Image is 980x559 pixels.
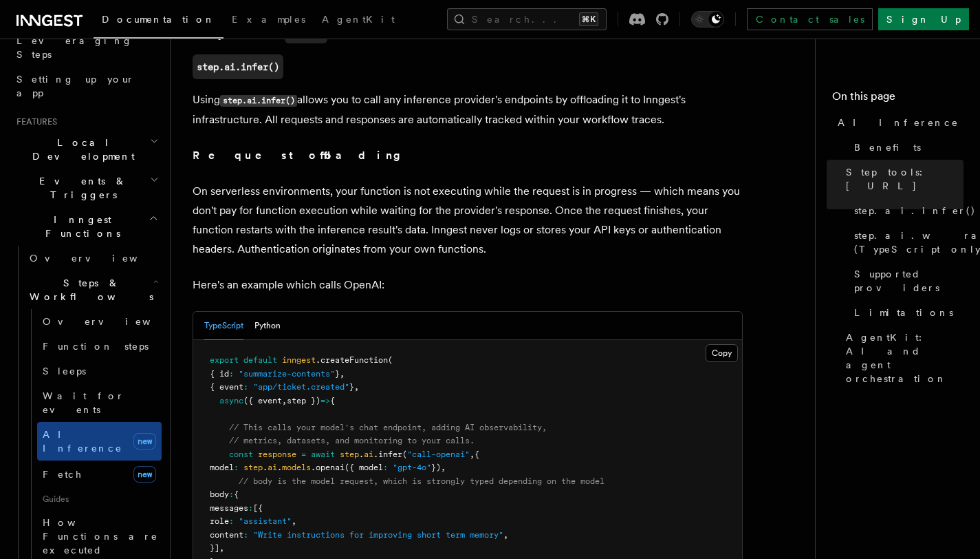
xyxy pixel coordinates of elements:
[210,355,239,365] span: export
[431,463,441,472] span: })
[320,396,330,405] span: =>
[393,463,431,472] span: "gpt-4o"
[407,450,470,459] span: "call-openai"
[229,436,475,445] span: // metrics, datasets, and monitoring to your calls.
[17,74,135,98] span: Setting up your app
[210,516,229,526] span: role
[232,14,305,25] span: Examples
[282,463,311,472] span: models
[243,396,282,405] span: ({ event
[210,369,229,379] span: { id
[243,530,248,540] span: :
[373,450,402,459] span: .infer
[691,11,724,28] button: Toggle dark mode
[268,463,277,472] span: ai
[239,476,605,486] span: // body is the model request, which is strongly typed depending on the model
[37,359,162,383] a: Sleeps
[24,271,162,309] button: Steps & Workflows
[354,382,359,392] span: ,
[447,8,607,30] button: Search...⌘K
[37,383,162,422] a: Wait for events
[220,95,297,107] code: step.ai.infer()
[282,355,316,365] span: inngest
[322,14,395,25] span: AgentKit
[579,12,598,26] kbd: ⌘K
[243,382,248,392] span: :
[846,165,963,193] span: Step tools: [URL]
[706,344,738,362] button: Copy
[239,369,335,379] span: "summarize-contents"
[30,253,171,264] span: Overview
[292,516,296,526] span: ,
[854,140,921,154] span: Benefits
[24,246,162,271] a: Overview
[193,90,743,129] p: Using allows you to call any inference provider's endpoints by offloading it to Inngest's infrast...
[832,110,963,135] a: AI Inference
[219,543,224,553] span: ,
[11,136,150,163] span: Local Development
[229,489,234,499] span: :
[193,275,743,295] p: Here's an example which calls OpenAI:
[224,4,314,37] a: Examples
[849,135,963,160] a: Benefits
[133,466,156,483] span: new
[747,8,873,30] a: Contact sales
[239,516,292,526] span: "assistant"
[11,130,162,169] button: Local Development
[849,198,963,223] a: step.ai.infer()
[441,463,446,472] span: ,
[210,543,219,553] span: }]
[383,463,388,472] span: :
[258,450,296,459] span: response
[253,382,349,392] span: "app/ticket.created"
[248,503,253,513] span: :
[133,433,156,450] span: new
[330,396,335,405] span: {
[11,67,162,105] a: Setting up your app
[388,355,393,365] span: (
[840,160,963,198] a: Step tools: [URL]
[234,489,239,499] span: {
[102,14,215,25] span: Documentation
[277,463,282,472] span: .
[37,334,162,359] a: Function steps
[11,207,162,246] button: Inngest Functions
[287,396,320,405] span: step })
[11,213,149,240] span: Inngest Functions
[316,355,388,365] span: .createFunction
[832,88,963,110] h4: On this page
[37,461,162,488] a: Fetchnew
[193,54,283,79] a: step.ai.infer()
[210,382,243,392] span: { event
[340,369,345,379] span: ,
[359,450,364,459] span: .
[311,463,345,472] span: .openai
[402,450,407,459] span: (
[263,463,268,472] span: .
[878,8,969,30] a: Sign Up
[849,262,963,300] a: Supported providers
[340,450,359,459] span: step
[43,469,83,480] span: Fetch
[11,174,150,202] span: Events & Triggers
[846,330,963,386] span: AgentKit: AI and agent orchestration
[335,369,340,379] span: }
[243,355,277,365] span: default
[37,422,162,461] a: AI Inferencenew
[349,382,354,392] span: }
[234,463,239,472] span: :
[94,4,224,39] a: Documentation
[11,116,57,127] span: Features
[314,4,403,37] a: AgentKit
[838,116,959,129] span: AI Inference
[253,503,263,513] span: [{
[219,396,243,405] span: async
[253,530,503,540] span: "Write instructions for improving short term memory"
[503,530,508,540] span: ,
[193,182,743,259] p: On serverless environments, your function is not executing while the request is in progress — whi...
[254,312,281,340] button: Python
[210,530,243,540] span: content
[849,223,963,262] a: step.ai.wrap() (TypeScript only)
[229,516,234,526] span: :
